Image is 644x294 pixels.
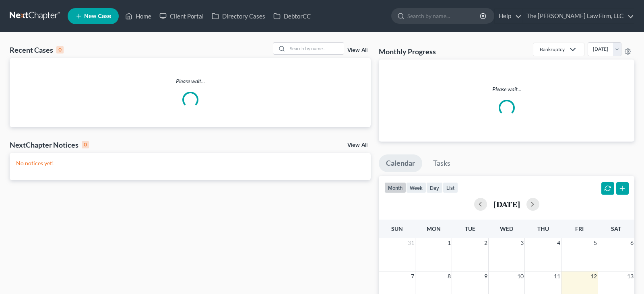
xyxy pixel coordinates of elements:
span: Fri [575,225,584,232]
span: Wed [500,225,513,232]
button: list [443,182,458,193]
a: Calendar [379,154,422,172]
a: Client Portal [155,9,208,23]
a: View All [347,142,367,148]
input: Search by name... [287,43,344,54]
a: Directory Cases [208,9,269,23]
a: DebtorCC [269,9,315,23]
h2: [DATE] [493,200,520,208]
span: 11 [553,271,561,281]
a: Help [495,9,522,23]
span: New Case [84,13,111,19]
span: 4 [556,238,561,248]
span: Tue [465,225,475,232]
p: Please wait... [385,85,628,93]
span: 12 [590,271,598,281]
button: month [384,182,406,193]
p: No notices yet! [16,159,364,167]
div: Bankruptcy [540,46,565,53]
span: 3 [520,238,524,248]
span: 8 [447,271,452,281]
span: 9 [483,271,488,281]
span: Sat [611,225,621,232]
p: Please wait... [10,77,371,85]
div: 0 [82,141,89,148]
h3: Monthly Progress [379,47,436,56]
a: Home [121,9,155,23]
span: 5 [593,238,598,248]
span: 2 [483,238,488,248]
div: 0 [56,46,64,53]
button: day [426,182,443,193]
input: Search by name... [407,8,481,23]
span: Mon [427,225,441,232]
span: Thu [537,225,549,232]
span: 13 [626,271,634,281]
div: NextChapter Notices [10,140,89,150]
button: week [406,182,426,193]
span: 6 [630,238,634,248]
span: 31 [407,238,415,248]
a: The [PERSON_NAME] Law Firm, LLC [522,9,634,23]
span: 7 [410,271,415,281]
div: Recent Cases [10,45,64,55]
span: 10 [516,271,524,281]
a: View All [347,47,367,53]
a: Tasks [426,154,458,172]
span: 1 [447,238,452,248]
span: Sun [391,225,403,232]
